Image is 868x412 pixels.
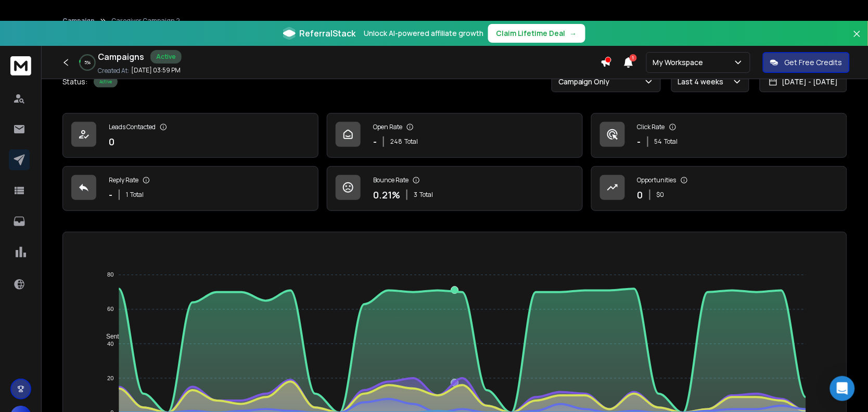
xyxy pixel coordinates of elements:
a: Reply Rate-1Total [62,166,318,211]
button: [DATE] - [DATE] [760,71,847,92]
div: Active [94,76,118,88]
div: Open Intercom Messenger [830,376,855,401]
span: Total [130,191,144,199]
span: ReferralStack [300,27,356,40]
p: Last 4 weeks [678,77,728,87]
h1: Campaigns [98,51,144,63]
span: 54 [655,138,662,146]
a: Open Rate-248Total [327,113,583,158]
p: Get Free Credits [785,57,843,68]
p: [DATE] 03:59 PM [131,66,181,74]
p: - [373,134,377,149]
span: Total [665,138,678,146]
p: $ 0 [657,191,665,199]
p: 5 % [84,59,91,66]
span: 3 [414,191,417,199]
div: Active [150,50,182,64]
a: Opportunities0$0 [591,166,847,211]
p: - [637,134,641,149]
p: Campaign Only [558,77,614,87]
tspan: 80 [107,272,113,278]
span: → [570,28,577,39]
p: 0.21 % [373,188,400,202]
span: Total [419,191,433,199]
span: 1 [126,191,128,199]
tspan: 60 [107,306,113,313]
a: Bounce Rate0.21%3Total [327,166,583,211]
span: Total [404,138,418,146]
p: 0 [109,134,114,149]
button: Get Free Credits [763,52,850,73]
p: Caregiver Campaign 2 [111,17,180,25]
span: Sent [98,333,119,340]
p: Click Rate [637,123,665,131]
p: - [109,188,112,202]
span: 1 [630,54,637,61]
button: Campaign [62,17,95,25]
a: Leads Contacted0 [62,113,318,158]
p: Open Rate [373,123,402,131]
p: Leads Contacted [109,123,156,131]
p: 0 [637,188,643,202]
button: Claim Lifetime Deal→ [488,24,585,43]
p: Created At: [98,67,129,75]
p: Opportunities [637,176,676,184]
span: 248 [390,138,402,146]
a: Click Rate-54Total [591,113,847,158]
p: Bounce Rate [373,176,409,184]
tspan: 40 [107,341,113,347]
p: Status: [62,77,87,87]
button: Close banner [850,27,864,52]
tspan: 20 [107,375,113,381]
p: Reply Rate [109,176,138,184]
p: Unlock AI-powered affiliate growth [364,28,484,39]
p: My Workspace [653,57,708,68]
